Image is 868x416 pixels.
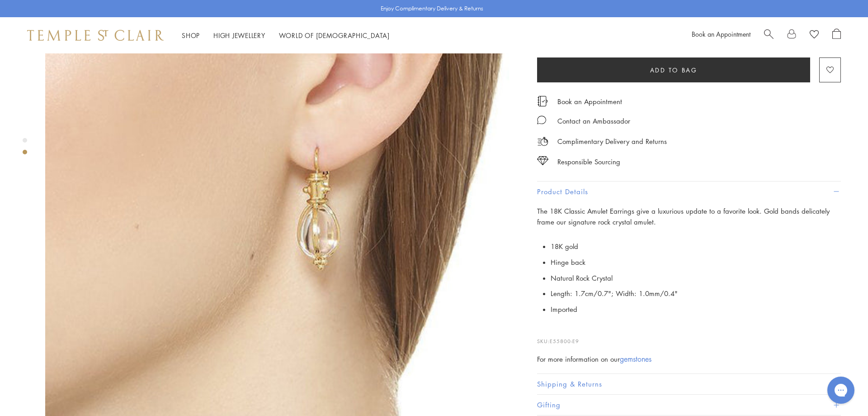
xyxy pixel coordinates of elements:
p: SKU: [537,328,841,345]
a: Book an Appointment [557,96,622,106]
a: Book an Appointment [692,29,750,38]
div: For more information on our [537,354,841,365]
li: Length: 1.7cm/0.7"; Width: 1.0mm/0.4" [551,286,841,301]
span: Add to bag [650,65,698,75]
button: Gifting [537,395,841,415]
a: Search [764,29,774,42]
img: icon_appointment.svg [537,96,548,106]
li: Imported [551,301,841,317]
img: Temple St. Clair [27,30,164,41]
a: View Wishlist [810,29,819,42]
div: Responsible Sourcing [557,156,620,167]
span: E55800-E9 [550,338,579,344]
button: Shipping & Returns [537,374,841,394]
p: Complimentary Delivery and Returns [557,136,667,147]
li: 18K gold [551,239,841,254]
div: Product gallery navigation [23,136,27,162]
a: High JewelleryHigh Jewellery [213,31,265,40]
li: Natural Rock Crystal [551,270,841,286]
a: ShopShop [182,31,200,40]
div: Contact an Ambassador [557,115,630,127]
button: Add to bag [537,57,810,82]
a: Open Shopping Bag [832,29,841,42]
button: Product Details [537,182,841,202]
nav: Main navigation [182,30,390,41]
span: The 18K Classic Amulet Earrings give a luxurious update to a favorite look. Gold bands delicately... [537,206,830,227]
img: icon_sourcing.svg [537,156,548,165]
li: Hinge back [551,254,841,270]
img: icon_delivery.svg [537,136,548,147]
p: Enjoy Complimentary Delivery & Returns [381,4,483,13]
iframe: Gorgias live chat messenger [823,373,859,407]
a: World of [DEMOGRAPHIC_DATA]World of [DEMOGRAPHIC_DATA] [279,31,390,40]
a: gemstones [620,354,651,364]
img: MessageIcon-01_2.svg [537,115,546,124]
